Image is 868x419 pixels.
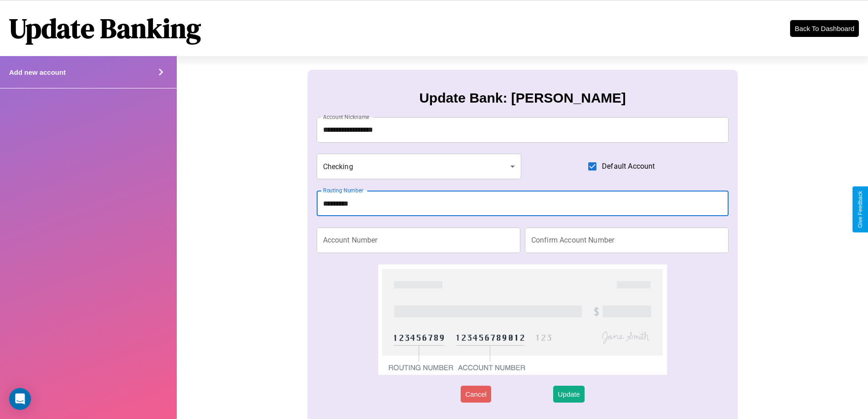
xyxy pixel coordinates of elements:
span: Default Account [602,161,655,172]
button: Update [553,386,584,403]
label: Routing Number [323,186,363,194]
h4: Add new account [9,68,66,76]
div: Checking [317,154,522,179]
img: check [378,264,667,375]
label: Account Nickname [323,113,370,121]
h3: Update Bank: [PERSON_NAME] [419,90,626,106]
div: Give Feedback [857,191,863,228]
h1: Update Banking [9,10,201,47]
div: Open Intercom Messenger [9,388,31,410]
button: Cancel [461,386,491,403]
button: Back To Dashboard [790,20,859,37]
